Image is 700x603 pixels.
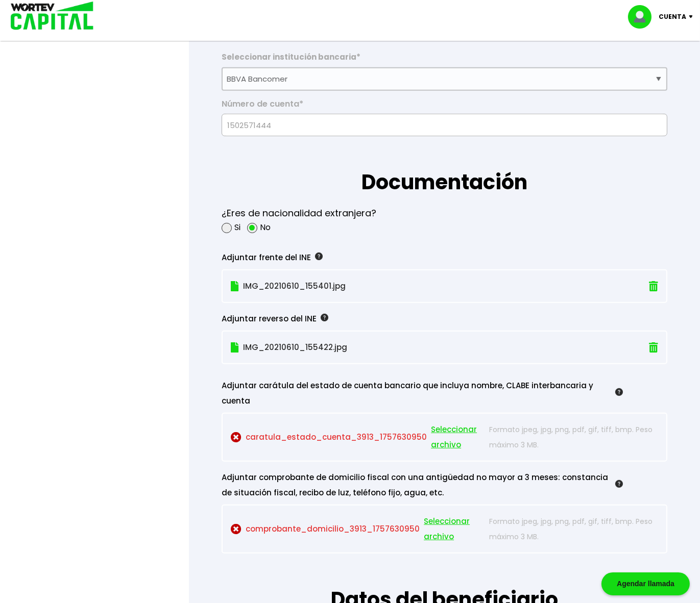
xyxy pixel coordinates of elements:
[231,342,239,353] img: file.874bbc9e.svg
[226,114,663,136] input: 10 dígitos
[686,15,700,18] img: icon-down
[222,311,623,326] div: Adjuntar reverso del INE
[234,221,240,234] label: Si
[649,281,658,292] img: trash.f49e7519.svg
[601,572,690,595] div: Agendar llamada
[649,342,658,353] img: trash.f49e7519.svg
[231,340,590,355] p: IMG_20210610_155422.jpg
[222,99,667,114] label: Número de cuenta
[315,253,323,260] img: gfR76cHglkPwleuBLjWdxeZVvX9Wp6JBDmjRYY8JYDQn16A2ICN00zLTgIroGa6qie5tIuWH7V3AapTKqzv+oMZsGfMUqL5JM...
[222,206,376,221] p: ¿Eres de nacionalidad extranjera?
[489,514,658,544] p: Formato jpeg, jpg, png, pdf, gif, tiff, bmp. Peso máximo 3 MB.
[615,388,623,396] img: gfR76cHglkPwleuBLjWdxeZVvX9Wp6JBDmjRYY8JYDQn16A2ICN00zLTgIroGa6qie5tIuWH7V3AapTKqzv+oMZsGfMUqL5JM...
[260,221,271,234] label: No
[424,514,484,544] span: Seleccionar archivo
[222,378,623,409] div: Adjuntar carátula del estado de cuenta bancario que incluya nombre, CLABE interbancaria y cuenta
[222,136,667,197] h1: Documentación
[231,514,484,544] p: comprobante_domicilio_3913_1757630950
[231,279,590,294] p: IMG_20210610_155401.jpg
[231,524,242,535] img: cross-circle.ce22fdcf.svg
[659,9,686,24] p: Cuenta
[231,432,242,443] img: cross-circle.ce22fdcf.svg
[231,281,239,292] img: file.874bbc9e.svg
[222,250,623,265] div: Adjuntar frente del INE
[321,314,328,321] img: gfR76cHglkPwleuBLjWdxeZVvX9Wp6JBDmjRYY8JYDQn16A2ICN00zLTgIroGa6qie5tIuWH7V3AapTKqzv+oMZsGfMUqL5JM...
[489,422,658,453] p: Formato jpeg, jpg, png, pdf, gif, tiff, bmp. Peso máximo 3 MB.
[222,52,667,67] label: Seleccionar institución bancaria
[231,422,484,453] p: caratula_estado_cuenta_3913_1757630950
[222,470,623,500] div: Adjuntar comprobante de domicilio fiscal con una antigüedad no mayor a 3 meses: constancia de sit...
[615,480,623,488] img: gfR76cHglkPwleuBLjWdxeZVvX9Wp6JBDmjRYY8JYDQn16A2ICN00zLTgIroGa6qie5tIuWH7V3AapTKqzv+oMZsGfMUqL5JM...
[628,5,659,29] img: profile-image
[431,422,484,453] span: Seleccionar archivo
